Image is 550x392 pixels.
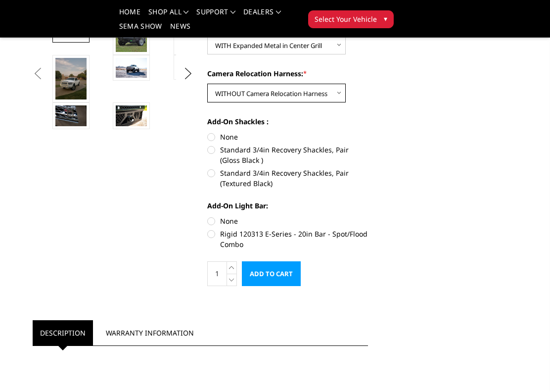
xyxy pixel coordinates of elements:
label: Add-On Light Bar: [207,200,368,211]
input: Add to Cart [242,261,301,286]
button: Next [181,66,196,81]
label: Add-On Shackles : [207,116,368,127]
a: Dealers [243,8,281,23]
span: ▾ [384,13,387,24]
img: 2019-2025 Ram 2500-3500 - FT Series - Extreme Front Bumper [116,105,147,126]
a: Warranty Information [98,320,201,345]
a: Home [119,8,140,23]
button: Previous [30,66,45,81]
a: SEMA Show [119,23,162,37]
label: None [207,132,368,142]
a: News [170,23,190,37]
a: Description [33,320,93,345]
label: Camera Relocation Harness: [207,68,368,79]
img: 2019-2025 Ram 2500-3500 - FT Series - Extreme Front Bumper [55,105,87,126]
a: Support [196,8,235,23]
label: None [207,216,368,226]
button: Select Your Vehicle [308,10,394,28]
label: Standard 3/4in Recovery Shackles, Pair (Gloss Black ) [207,145,368,165]
span: Select Your Vehicle [315,14,377,24]
a: shop all [148,8,188,23]
label: Rigid 120313 E-Series - 20in Bar - Spot/Flood Combo [207,229,368,249]
img: 2019-2025 Ram 2500-3500 - FT Series - Extreme Front Bumper [116,58,147,78]
label: Standard 3/4in Recovery Shackles, Pair (Textured Black) [207,168,368,189]
img: 2019-2025 Ram 2500-3500 - FT Series - Extreme Front Bumper [55,58,87,99]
